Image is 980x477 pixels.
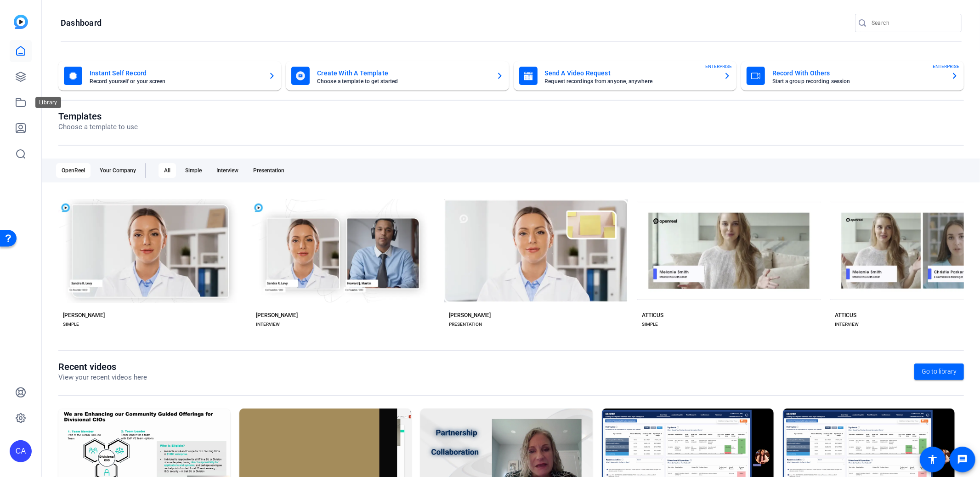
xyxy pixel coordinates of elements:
[914,363,964,380] a: Go to library
[90,68,261,79] mat-card-title: Instant Self Record
[90,79,261,84] mat-card-subtitle: Record yourself or your screen
[58,372,147,383] p: View your recent videos here
[180,163,207,178] div: Simple
[58,361,147,372] h1: Recent videos
[94,163,142,178] div: Your Company
[61,17,102,28] h1: Dashboard
[772,79,944,84] mat-card-subtitle: Start a group recording session
[58,122,138,132] p: Choose a template to use
[63,312,105,319] div: [PERSON_NAME]
[248,163,290,178] div: Presentation
[317,79,488,84] mat-card-subtitle: Choose a template to get started
[772,68,944,79] mat-card-title: Record With Others
[922,367,957,376] span: Go to library
[56,163,91,178] div: OpenReel
[705,63,732,70] span: ENTERPRISE
[835,312,856,319] div: ATTICUS
[514,61,736,91] button: Send A Video RequestRequest recordings from anyone, anywhereENTERPRISE
[63,321,79,328] div: SIMPLE
[211,163,244,178] div: Interview
[317,68,488,79] mat-card-title: Create With A Template
[835,321,859,328] div: INTERVIEW
[642,321,658,328] div: SIMPLE
[10,440,32,462] div: CA
[957,454,968,465] mat-icon: message
[449,321,482,328] div: PRESENTATION
[256,312,298,319] div: [PERSON_NAME]
[14,15,28,29] img: blue-gradient.svg
[159,163,176,178] div: All
[449,312,491,319] div: [PERSON_NAME]
[58,111,138,122] h1: Templates
[872,17,954,28] input: Search
[642,312,663,319] div: ATTICUS
[58,61,281,91] button: Instant Self RecordRecord yourself or your screen
[256,321,280,328] div: INTERVIEW
[741,61,964,91] button: Record With OthersStart a group recording sessionENTERPRISE
[545,68,716,79] mat-card-title: Send A Video Request
[545,79,716,84] mat-card-subtitle: Request recordings from anyone, anywhere
[35,97,61,108] div: Library
[927,454,938,465] mat-icon: accessibility
[933,63,959,70] span: ENTERPRISE
[286,61,509,91] button: Create With A TemplateChoose a template to get started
